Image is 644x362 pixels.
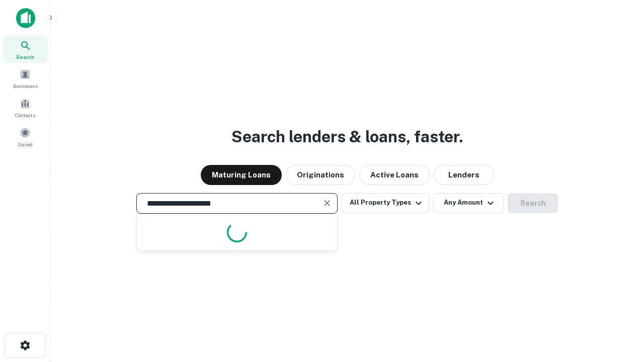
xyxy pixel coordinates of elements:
[231,125,463,149] h3: Search lenders & loans, faster.
[16,53,34,61] span: Search
[434,165,494,185] button: Lenders
[201,165,282,185] button: Maturing Loans
[3,123,47,150] a: Saved
[286,165,355,185] button: Originations
[3,94,47,121] a: Contacts
[320,196,334,210] button: Clear
[433,193,504,213] button: Any Amount
[594,282,644,330] iframe: Chat Widget
[16,8,35,28] img: capitalize-icon.png
[13,82,37,90] span: Borrowers
[18,140,33,148] span: Saved
[3,65,47,92] a: Borrowers
[15,111,35,119] span: Contacts
[3,36,47,63] a: Search
[342,193,429,213] button: All Property Types
[359,165,430,185] button: Active Loans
